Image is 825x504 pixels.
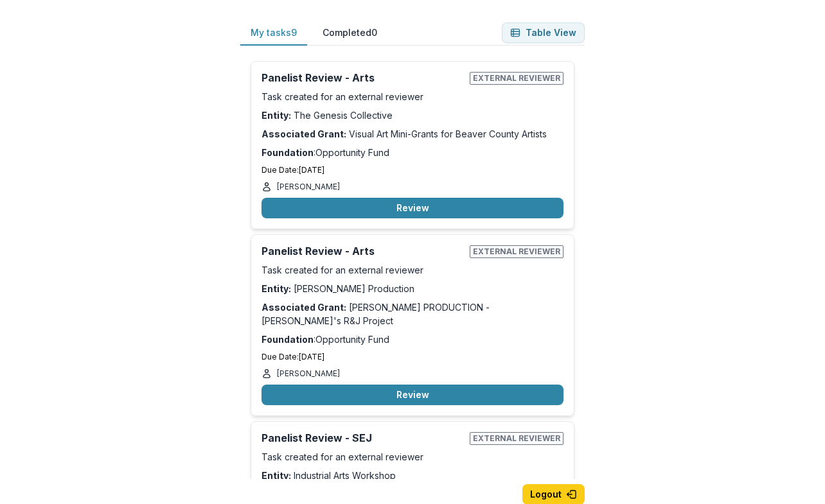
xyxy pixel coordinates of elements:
[262,90,563,103] p: Task created for an external reviewer
[262,300,563,327] p: [PERSON_NAME] PRODUCTION - [PERSON_NAME]'s R&J Project
[262,334,314,345] strong: Foundation
[262,385,563,405] button: Review
[277,368,340,379] p: [PERSON_NAME]
[502,22,585,43] button: Table View
[262,302,346,313] strong: Associated Grant:
[262,72,465,84] h2: Panelist Review - Arts
[312,21,387,46] button: Completed 0
[470,72,563,85] span: External reviewer
[262,109,563,122] p: The Genesis Collective
[262,110,291,121] strong: Entity:
[262,450,563,464] p: Task created for an external reviewer
[262,245,465,257] h2: Panelist Review - Arts
[262,198,563,218] button: Review
[262,164,563,176] p: Due Date: [DATE]
[470,432,563,445] span: External reviewer
[262,432,465,444] h2: Panelist Review - SEJ
[262,128,346,139] strong: Associated Grant:
[262,127,563,141] p: Visual Art Mini-Grants for Beaver County Artists
[262,469,563,482] p: Industrial Arts Workshop
[262,147,314,158] strong: Foundation
[262,333,563,346] p: : Opportunity Fund
[262,146,563,159] p: : Opportunity Fund
[262,351,563,363] p: Due Date: [DATE]
[470,245,563,258] span: External reviewer
[262,283,291,294] strong: Entity:
[262,470,291,481] strong: Entity:
[262,263,563,277] p: Task created for an external reviewer
[240,21,307,46] button: My tasks 9
[277,181,340,193] p: [PERSON_NAME]
[262,282,563,295] p: [PERSON_NAME] Production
